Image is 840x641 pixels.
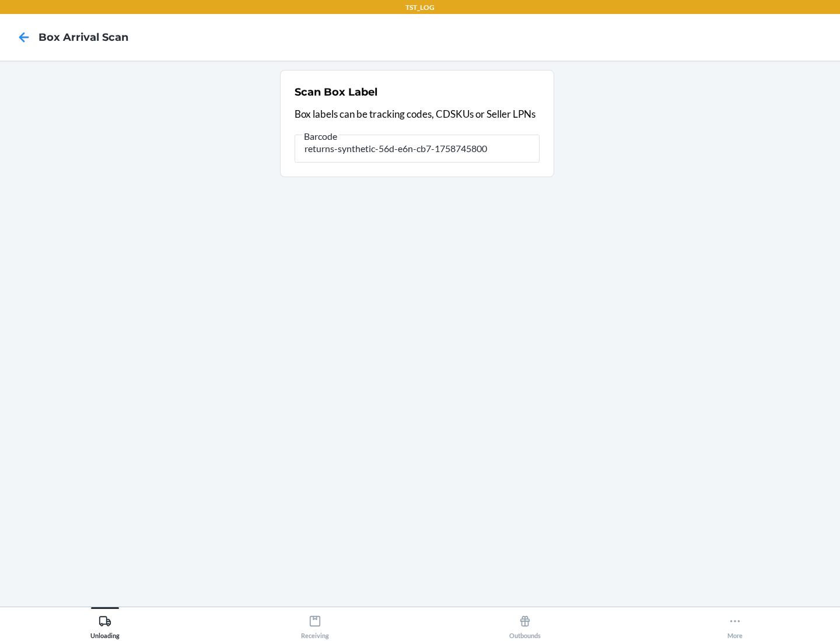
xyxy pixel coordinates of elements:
div: More [727,610,743,639]
div: Unloading [90,610,120,639]
div: Receiving [301,610,329,639]
h4: Box Arrival Scan [38,30,128,45]
button: Receiving [210,607,420,639]
span: Barcode [302,131,339,142]
p: Box labels can be tracking codes, CDSKUs or Seller LPNs [295,107,540,122]
input: Barcode [295,135,540,163]
p: TST_LOG [405,2,435,13]
button: Outbounds [420,607,630,639]
h2: Scan Box Label [295,84,377,100]
button: More [630,607,840,639]
div: Outbounds [509,610,541,639]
